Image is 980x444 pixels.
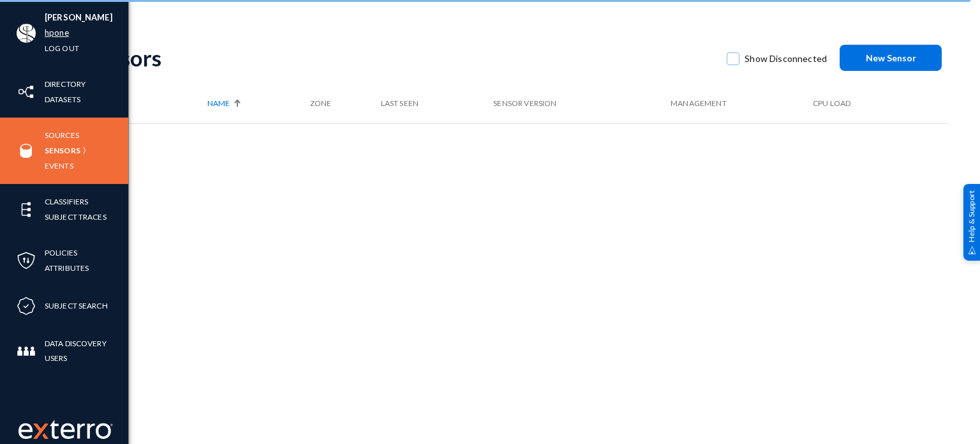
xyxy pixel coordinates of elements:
[963,183,980,260] div: Help & Support
[17,24,36,43] img: ACg8ocIa8OWj5FIzaB8MU-JIbNDt0RWcUDl_eQ0ZyYxN7rWYZ1uJfn9p=s96-c
[45,210,107,224] a: Subject Traces
[17,141,36,160] img: icon-sources.svg
[866,52,916,63] span: New Sensor
[45,26,69,40] a: hpone
[45,10,112,26] li: [PERSON_NAME]
[33,424,48,439] img: exterro-logo.svg
[813,84,909,123] th: CPU Load
[19,420,113,439] img: exterro-work-mark.svg
[45,261,89,275] a: Attributes
[45,92,80,107] a: Datasets
[493,84,671,123] th: Sensor Version
[45,194,88,209] a: Classifiers
[17,296,36,316] img: icon-compliance.svg
[840,45,942,71] button: New Sensor
[968,246,976,254] img: help_support.svg
[310,84,381,123] th: Zone
[45,245,77,260] a: Policies
[207,98,230,109] span: Name
[17,200,36,219] img: icon-elements.svg
[381,84,494,123] th: Last Seen
[84,45,714,71] div: Sensors
[45,336,128,365] a: Data Discovery Users
[45,128,79,142] a: Sources
[45,143,80,158] a: Sensors
[45,158,73,173] a: Events
[45,41,79,56] a: Log out
[745,49,827,68] span: Show Disconnected
[84,84,207,123] th: Status
[671,84,813,123] th: Management
[17,342,36,361] img: icon-members.svg
[17,251,36,270] img: icon-policies.svg
[45,298,108,313] a: Subject Search
[17,82,36,102] img: icon-inventory.svg
[45,77,85,91] a: Directory
[207,98,303,109] div: Name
